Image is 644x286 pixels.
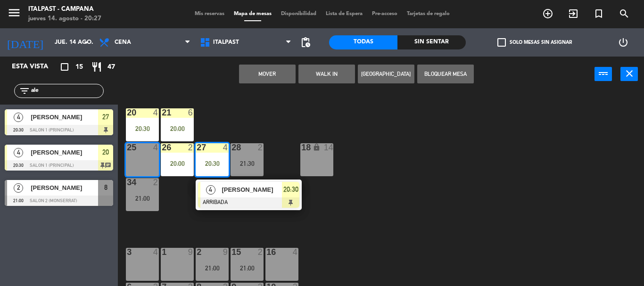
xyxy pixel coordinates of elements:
i: turned_in_not [593,8,604,19]
span: [PERSON_NAME] [222,185,282,195]
div: 4 [153,143,159,152]
i: crop_square [59,61,70,73]
span: 4 [206,185,215,195]
span: Lista de Espera [321,11,367,16]
div: 9 [223,248,229,256]
div: 21:00 [231,265,264,271]
div: 4 [223,143,229,152]
span: Mapa de mesas [229,11,276,16]
div: 21:00 [126,195,159,202]
span: [PERSON_NAME] [31,112,98,122]
span: Italpast [213,39,239,46]
div: 2 [153,178,159,187]
button: Bloquear Mesa [417,65,474,83]
div: 20 [127,108,127,117]
span: Disponibilidad [276,11,321,16]
button: [GEOGRAPHIC_DATA] [358,65,414,83]
i: lock [313,143,321,151]
span: 27 [102,111,109,123]
span: 4 [14,148,23,157]
div: 21:00 [196,265,229,271]
div: 4 [293,248,298,256]
div: 3 [127,248,127,256]
i: search [619,8,630,19]
div: 25 [127,143,127,152]
div: Italpast - Campana [28,5,101,14]
span: 15 [75,62,83,73]
div: 9 [188,248,194,256]
span: [PERSON_NAME] [31,147,98,157]
div: 21:30 [231,160,264,167]
button: WALK IN [298,65,355,83]
div: 2 [188,143,194,152]
span: Tarjetas de regalo [402,11,454,16]
div: 34 [127,178,127,187]
div: Todas [329,35,397,49]
label: Solo mesas sin asignar [497,38,572,47]
i: power_settings_new [618,37,629,48]
div: 20:00 [161,160,194,167]
div: 20:30 [196,160,229,167]
button: close [620,67,638,81]
button: menu [7,6,21,23]
i: menu [7,6,21,20]
i: add_circle_outline [542,8,553,19]
div: 2 [197,248,197,256]
div: 28 [231,143,232,152]
div: 2 [258,248,264,256]
span: 20:30 [283,184,298,195]
span: check_box_outline_blank [497,38,506,47]
span: 47 [107,62,115,73]
span: 2 [14,183,23,193]
i: close [624,68,635,79]
span: 8 [104,182,107,193]
i: exit_to_app [568,8,579,19]
div: 4 [153,248,159,256]
div: 6 [188,108,194,117]
div: Esta vista [5,61,68,73]
div: 14 [324,143,333,152]
span: Mis reservas [190,11,229,16]
div: 15 [231,248,232,256]
div: 27 [197,143,197,152]
span: pending_actions [300,37,311,48]
span: [PERSON_NAME] [31,183,98,193]
div: 2 [258,143,264,152]
span: Pre-acceso [367,11,402,16]
div: 4 [153,108,159,117]
input: Filtrar por nombre... [30,86,103,96]
div: jueves 14. agosto - 20:27 [28,14,101,24]
div: Sin sentar [397,35,466,49]
i: filter_list [19,85,30,97]
button: power_input [594,67,612,81]
span: 4 [14,113,23,122]
button: Mover [239,65,296,83]
span: Cena [115,39,131,46]
div: 20:30 [126,125,159,132]
div: 20:00 [161,125,194,132]
i: power_input [598,68,609,79]
i: restaurant [91,61,102,73]
span: 20 [102,147,109,158]
div: 18 [301,143,302,152]
i: arrow_drop_down [81,37,92,48]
